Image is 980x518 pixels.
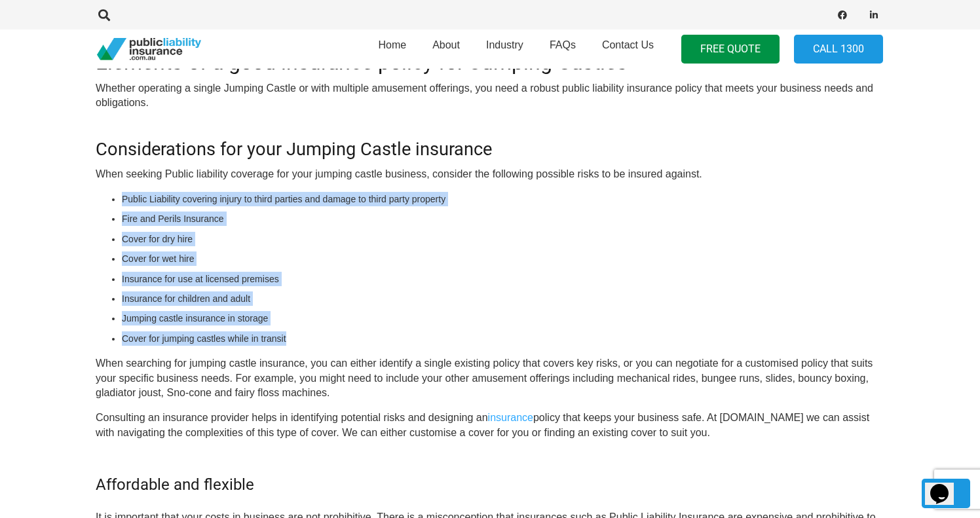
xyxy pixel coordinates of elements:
[378,39,406,50] span: Home
[96,356,882,400] p: When searching for jumping castle insurance, you can either identify a single existing policy tha...
[794,35,883,64] a: Call 1300
[602,39,654,50] span: Contact Us
[97,38,201,61] a: pli_logotransparent
[122,331,882,346] li: Cover for jumping castles while in transit
[122,272,882,286] li: Insurance for use at licensed premises
[473,26,537,73] a: Industry
[96,123,882,160] h3: Considerations for your Jumping Castle insurance
[96,167,882,181] p: When seeking Public liability coverage for your jumping castle business, consider the following p...
[122,232,882,246] li: Cover for dry hire
[865,6,883,24] a: LinkedIn
[122,212,882,226] li: Fire and Perils Insurance
[96,81,882,111] p: Whether operating a single Jumping Castle or with multiple amusement offerings, you need a robust...
[96,411,882,440] p: Consulting an insurance provider helps in identifying potential risks and designing an policy tha...
[486,39,523,50] span: Industry
[550,39,576,50] span: FAQs
[589,26,667,73] a: Contact Us
[122,311,882,325] li: Jumping castle insurance in storage
[96,460,882,494] h4: Affordable and flexible
[537,26,589,73] a: FAQs
[365,26,419,73] a: Home
[925,466,967,505] iframe: chat widget
[419,26,473,73] a: About
[833,6,852,24] a: Facebook
[488,412,533,423] a: insurance
[432,39,460,50] span: About
[122,192,882,206] li: Public Liability covering injury to third parties and damage to third party property
[122,251,882,266] li: Cover for wet hire
[922,479,970,508] a: Back to top
[91,9,117,21] a: Search
[681,35,780,64] a: FREE QUOTE
[122,291,882,306] li: Insurance for children and adult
